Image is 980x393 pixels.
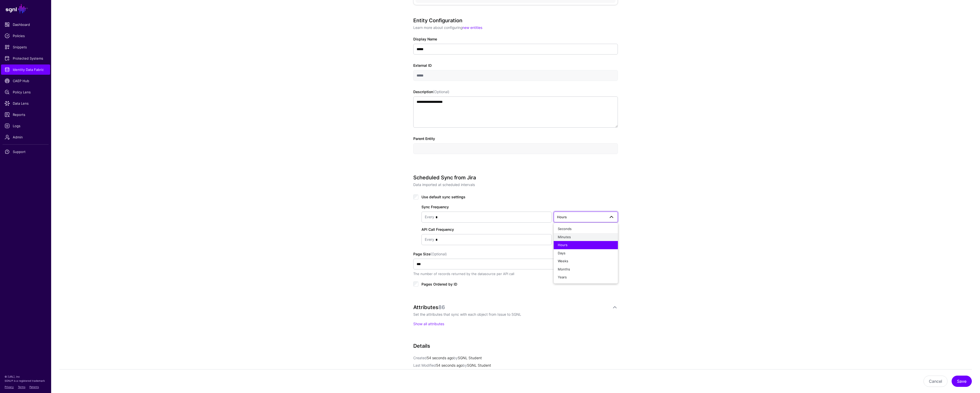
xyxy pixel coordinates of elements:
span: Seconds [558,227,572,231]
label: API Call Frequency [421,227,454,232]
h3: Scheduled Sync from Jira [413,174,618,181]
label: Sync Frequency [421,204,449,210]
span: Hours [557,215,567,219]
span: Support [5,149,47,154]
a: Admin [1,132,50,142]
a: SGNL [3,3,48,14]
a: Protected Systems [1,53,50,63]
span: Months [558,267,570,271]
label: Parent Entity [413,136,435,141]
button: Minutes [554,233,618,241]
div: Every [425,212,434,222]
a: Show all attributes [413,322,444,326]
span: Admin [5,135,47,140]
span: (Optional) [433,90,449,94]
a: Policy Lens [1,87,50,97]
span: Pages Ordered by ID [421,282,457,286]
app-identifier: SGNL Student [463,363,491,367]
span: by [453,356,458,360]
button: Years [554,273,618,281]
a: Snippets [1,42,50,52]
p: © [URL], Inc [5,375,47,379]
a: Data Lens [1,98,50,108]
span: Reports [5,112,47,117]
button: Weeks [554,257,618,265]
button: Hours [554,241,618,249]
a: Patents [29,385,39,388]
p: SGNL® is a registered trademark [5,379,47,383]
label: External ID [413,63,432,68]
span: Policies [5,33,47,38]
app-identifier: SGNL Student [453,356,482,360]
span: 86 [438,304,445,310]
div: Every [425,234,434,245]
span: Protected Systems [5,56,47,61]
span: Data Lens [5,101,47,106]
label: Page Size [413,251,447,257]
label: Description [413,89,449,94]
span: by [463,363,467,367]
span: 54 seconds ago [436,363,463,367]
span: Years [558,275,567,279]
label: Display Name [413,36,437,42]
div: Attributes [413,304,612,310]
p: Set the attributes that sync with each object from Issue to SGNL [413,312,618,317]
a: Logs [1,121,50,131]
button: Save [952,376,972,387]
span: Weeks [558,259,568,263]
button: Days [554,249,618,257]
span: CAEP Hub [5,78,47,83]
a: Identity Data Fabric [1,64,50,75]
span: Identity Data Fabric [5,67,47,72]
a: new entities [462,25,482,30]
a: Reports [1,110,50,120]
span: Dashboard [5,22,47,27]
span: Last Modified [413,363,436,367]
p: Learn more about configuring [413,25,618,30]
span: Logs [5,123,47,128]
a: Policies [1,31,50,41]
span: (Optional) [430,252,447,256]
button: Cancel [923,376,948,387]
h3: Entity Configuration [413,17,618,24]
div: The number of records returned by the datasource per API call [413,271,618,277]
h3: Details [413,343,618,349]
span: Policy Lens [5,90,47,95]
a: Terms [18,385,25,388]
span: Minutes [558,235,571,239]
a: Privacy [5,385,14,388]
button: Months [554,265,618,274]
span: Use default sync settings [421,195,465,199]
a: Dashboard [1,19,50,30]
span: Hours [558,243,567,247]
span: Days [558,251,565,255]
span: 54 seconds ago [427,356,453,360]
span: Created [413,356,427,360]
button: Seconds [554,225,618,233]
a: CAEP Hub [1,76,50,86]
span: Snippets [5,45,47,50]
p: Data imported at scheduled intervals [413,182,618,187]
